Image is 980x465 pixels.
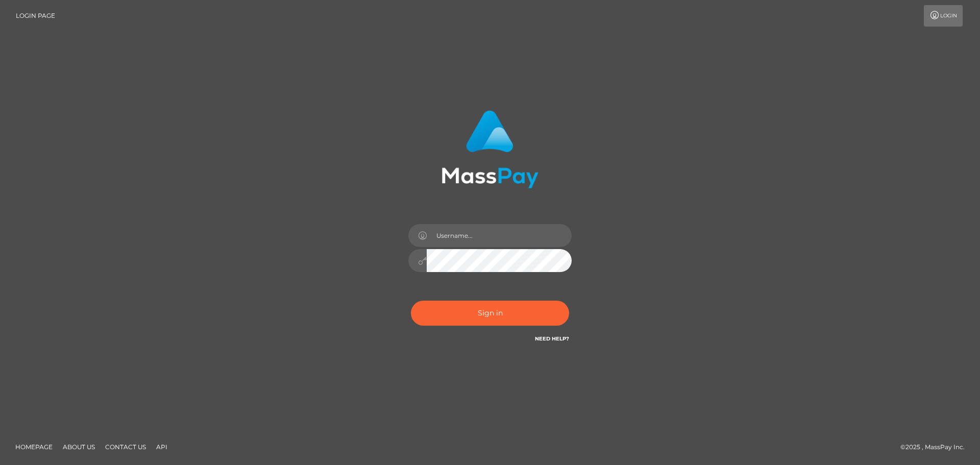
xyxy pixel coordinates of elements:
a: API [152,439,171,455]
a: Contact Us [101,439,150,455]
a: Login Page [16,5,55,27]
div: © 2025 , MassPay Inc. [900,442,972,453]
a: About Us [59,439,99,455]
a: Homepage [11,439,57,455]
button: Sign in [411,301,569,326]
input: Username... [427,224,572,247]
a: Login [924,5,963,27]
a: Need Help? [535,335,569,342]
img: MassPay Login [442,110,538,188]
